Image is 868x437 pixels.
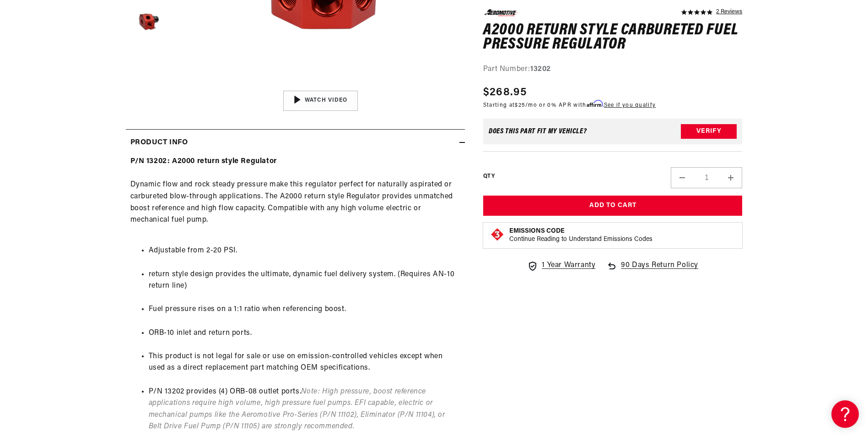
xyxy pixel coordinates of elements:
span: $268.95 [483,84,527,101]
button: Emissions CodeContinue Reading to Understand Emissions Codes [509,227,652,244]
button: Add to Cart [483,196,743,216]
div: Dynamic flow and rock steady pressure make this regulator perfect for naturally aspirated or carb... [126,156,465,433]
strong: Emissions Code [509,228,565,235]
div: Does This part fit My vehicle? [489,128,587,135]
li: ORB-10 inlet and return ports. [149,328,460,339]
label: QTY [483,172,495,180]
h1: A2000 Return Style Carbureted Fuel Pressure Regulator [483,23,743,52]
span: Affirm [587,100,603,107]
li: Fuel pressure rises on a 1:1 ratio when referencing boost. [149,304,460,316]
span: $25 [515,103,525,108]
strong: 13202 [530,65,551,72]
a: See if you qualify - Learn more about Affirm Financing (opens in modal) [604,103,656,108]
p: Starting at /mo or 0% APR with . [483,101,656,109]
li: return style design provides the ultimate, dynamic fuel delivery system. (Requires AN-10 return l... [149,269,460,292]
img: Emissions code [490,227,505,242]
a: 90 Days Return Policy [606,260,698,281]
li: This product is not legal for sale or use on emission-controlled vehicles except when used as a d... [149,351,460,374]
li: P/N 13202 provides (4) ORB-08 outlet ports. [149,386,460,433]
a: 1 Year Warranty [527,260,595,272]
div: Part Number: [483,63,743,75]
p: Continue Reading to Understand Emissions Codes [509,235,652,244]
h2: Product Info [130,137,188,149]
summary: Product Info [126,130,465,156]
button: Verify [681,124,737,139]
strong: P/N 13202: A2000 return style Regulator [130,158,277,165]
li: Adjustable from 2-20 PSI. [149,245,460,257]
a: 2 reviews [716,9,742,16]
span: 1 Year Warranty [542,260,595,272]
span: 90 Days Return Policy [621,260,698,281]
